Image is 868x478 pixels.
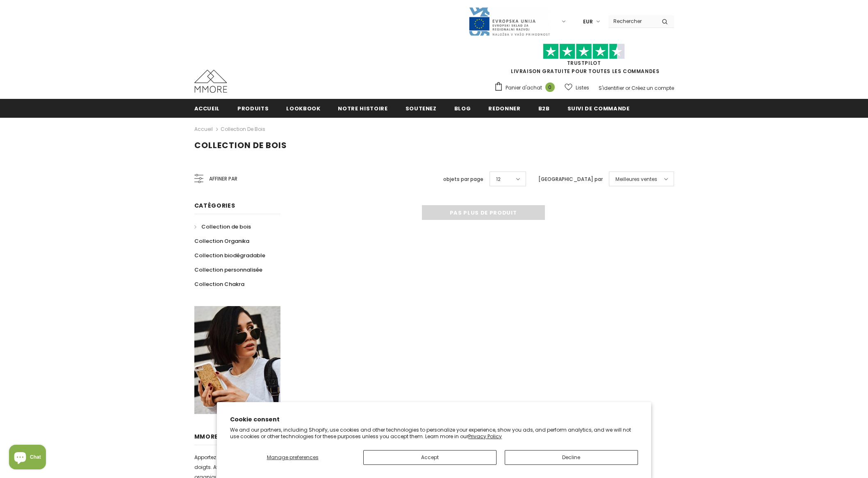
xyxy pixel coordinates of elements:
[567,99,630,117] a: Suivi de commande
[194,70,227,93] img: Cas MMORE
[338,105,387,112] span: Notre histoire
[338,99,387,117] a: Notre histoire
[267,454,319,461] span: Manage preferences
[494,82,559,94] a: Panier d'achat 0
[286,105,320,112] span: Lookbook
[488,99,520,117] a: Redonner
[406,99,437,117] a: soutenez
[565,80,589,95] a: Listes
[194,252,265,259] span: Collection biodégradable
[567,59,601,66] a: TrustPilot
[194,266,262,274] span: Collection personnalisée
[194,277,244,291] a: Collection Chakra
[230,415,638,424] h2: Cookie consent
[7,445,48,471] inbox-online-store-chat: Shopify online store chat
[468,433,502,440] a: Privacy Policy
[468,18,550,25] a: Javni Razpis
[363,450,497,465] button: Accept
[194,432,219,441] span: MMORE
[494,47,674,75] span: LIVRAISON GRATUITE POUR TOUTES LES COMMANDES
[194,140,287,151] span: Collection de bois
[583,18,593,26] span: EUR
[194,248,265,263] a: Collection biodégradable
[194,201,235,210] span: Catégories
[599,85,624,91] a: S'identifier
[194,99,220,117] a: Accueil
[631,85,674,91] a: Créez un compte
[538,175,603,183] label: [GEOGRAPHIC_DATA] par
[406,105,437,112] span: soutenez
[454,105,471,112] span: Blog
[230,450,355,465] button: Manage preferences
[454,99,471,117] a: Blog
[545,82,555,92] span: 0
[194,124,213,134] a: Accueil
[506,84,542,92] span: Panier d'achat
[576,84,589,92] span: Listes
[194,263,262,277] a: Collection personnalisée
[608,15,656,27] input: Search Site
[237,99,269,117] a: Produits
[230,427,638,439] p: We and our partners, including Shopify, use cookies and other technologies to personalize your ex...
[488,105,520,112] span: Redonner
[194,234,249,248] a: Collection Organika
[496,175,501,183] span: 12
[625,85,630,91] span: or
[201,223,251,231] span: Collection de bois
[443,175,483,183] label: objets par page
[237,105,269,112] span: Produits
[194,220,251,234] a: Collection de bois
[221,126,265,133] a: Collection de bois
[505,450,638,465] button: Decline
[209,174,237,183] span: Affiner par
[194,105,220,112] span: Accueil
[543,43,625,59] img: Faites confiance aux étoiles pilotes
[615,175,657,183] span: Meilleures ventes
[567,105,630,112] span: Suivi de commande
[194,237,249,245] span: Collection Organika
[468,7,550,37] img: Javni Razpis
[194,280,244,288] span: Collection Chakra
[538,105,550,112] span: B2B
[286,99,320,117] a: Lookbook
[538,99,550,117] a: B2B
